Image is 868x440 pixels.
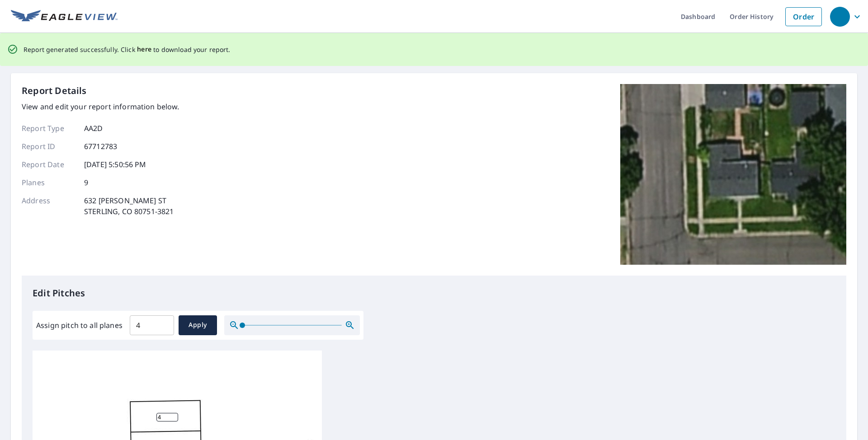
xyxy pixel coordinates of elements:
[22,101,179,112] p: View and edit your report information below.
[84,141,117,152] p: 67712783
[24,44,231,55] p: Report generated successfully. Click to download your report.
[620,84,846,265] img: Top image
[36,320,123,331] label: Assign pitch to all planes
[22,84,87,98] p: Report Details
[137,44,152,55] button: here
[84,123,103,134] p: AA2D
[179,315,217,335] button: Apply
[84,195,174,217] p: 632 [PERSON_NAME] ST STERLING, CO 80751-3821
[33,286,835,300] p: Edit Pitches
[84,177,88,188] p: 9
[22,159,76,170] p: Report Date
[11,10,118,23] img: EV Logo
[22,177,76,188] p: Planes
[785,7,822,26] a: Order
[130,313,174,338] input: 00.0
[84,159,146,170] p: [DATE] 5:50:56 PM
[22,141,76,152] p: Report ID
[22,195,76,217] p: Address
[22,123,76,134] p: Report Type
[186,319,210,331] span: Apply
